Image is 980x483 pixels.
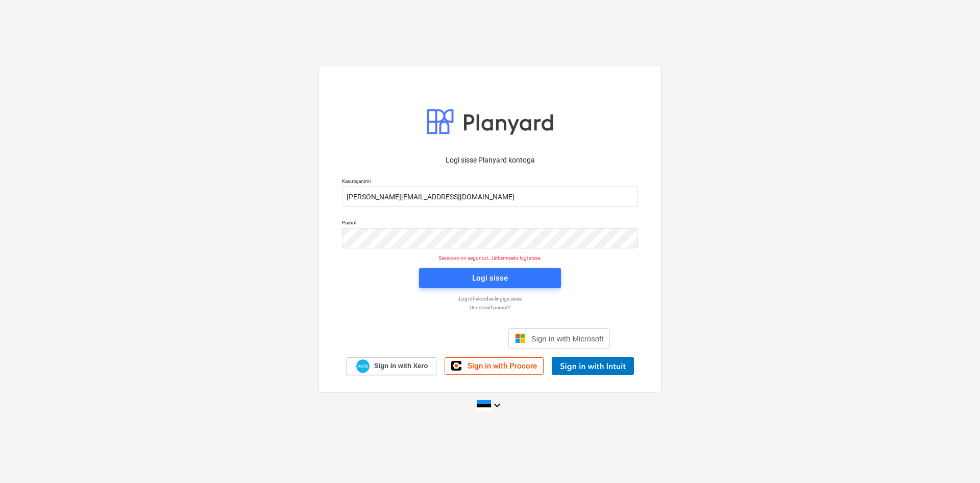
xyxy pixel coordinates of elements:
[342,178,638,187] p: Kasutajanimi
[342,219,638,228] p: Parool
[531,334,604,343] span: Sign in with Microsoft
[515,333,525,343] img: Microsoft logo
[419,268,561,288] button: Logi sisse
[342,187,638,207] input: Kasutajanimi
[929,434,980,483] iframe: Chat Widget
[445,357,544,375] a: Sign in with Procore
[346,357,437,375] a: Sign in with Xero
[337,295,643,302] a: Logi ühekordse lingiga sisse
[468,361,537,371] span: Sign in with Procore
[356,359,370,373] img: Xero logo
[337,304,643,311] a: Unustasid parooli?
[365,327,505,350] iframe: Sisselogimine Google'i nupu abil
[472,271,508,285] div: Logi sisse
[929,434,980,483] div: Vestlusvidin
[342,155,638,166] p: Logi sisse Planyard kontoga
[336,255,644,261] p: Sessioon on aegunud. Jätkamiseks logi sisse.
[491,399,503,411] i: keyboard_arrow_down
[374,361,428,371] span: Sign in with Xero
